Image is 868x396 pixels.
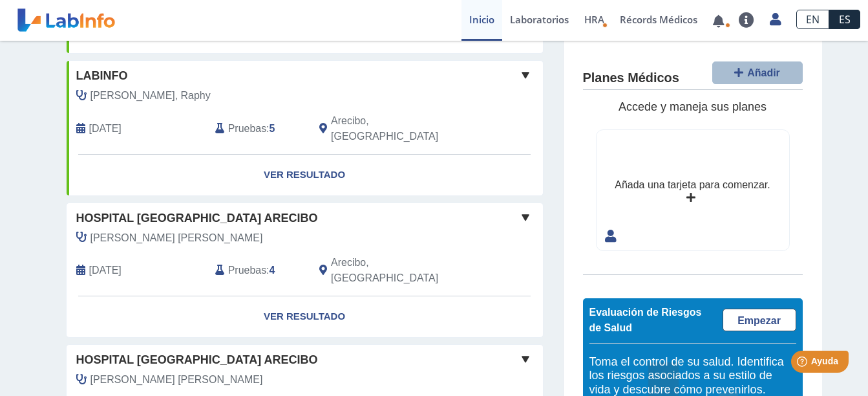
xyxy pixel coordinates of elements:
a: Ver Resultado [67,155,543,195]
span: Evaluación de Riesgos de Salud [589,307,702,333]
iframe: Help widget launcher [753,346,854,382]
div: : [206,255,310,286]
span: Pruebas [228,121,266,137]
a: EN [796,10,829,29]
a: Empezar [723,309,796,331]
button: Añadir [712,61,803,84]
a: ES [829,10,860,29]
span: Medina Aviles, Luis [90,230,263,246]
span: Accede y maneja sus planes [619,100,767,113]
span: Arecibo, PR [331,255,474,286]
h4: Planes Médicos [583,71,679,86]
span: Empezar [737,315,781,326]
span: Pruebas [228,263,266,278]
span: Gonzalez Matos, Raphy [90,88,211,104]
span: 2025-09-30 [89,263,122,278]
span: 2021-05-07 [89,121,122,137]
div: : [206,113,310,144]
b: 4 [270,265,275,276]
span: labinfo [76,67,128,85]
span: Rodriguez Alvarez, Gustavo [90,372,263,388]
span: Hospital [GEOGRAPHIC_DATA] Arecibo [76,351,318,369]
div: Añada una tarjeta para comenzar. [615,177,770,193]
span: Arecibo, PR [331,113,474,144]
span: Añadir [747,67,780,78]
span: Hospital [GEOGRAPHIC_DATA] Arecibo [76,210,318,227]
a: Ver Resultado [67,296,543,337]
span: HRA [584,13,604,26]
b: 5 [270,123,275,134]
